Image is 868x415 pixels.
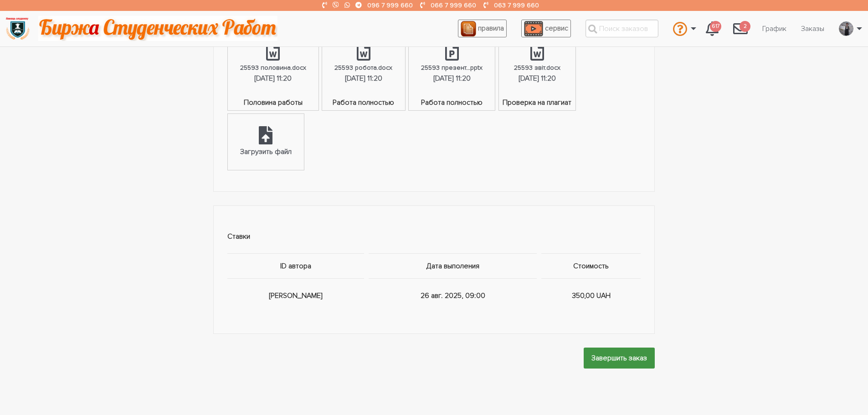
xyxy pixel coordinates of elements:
[710,21,721,32] span: 617
[334,62,392,73] div: 25593 робота.docx
[519,73,556,85] div: [DATE] 11:20
[839,21,853,36] img: 20171208_160937.jpg
[740,21,750,32] span: 2
[421,62,483,73] div: 25593 презент...pptx
[524,21,543,36] img: play_icon-49f7f135c9dc9a03216cfdbccbe1e3994649169d890fb554cedf0eac35a01ba8.png
[586,20,658,37] input: Поиск заказов
[254,73,292,85] div: [DATE] 11:20
[699,16,726,41] a: 617
[794,20,832,37] a: Заказы
[458,20,507,37] a: правила
[545,24,568,33] span: сервис
[240,62,306,73] div: 25593 половина.docx
[539,254,641,279] th: Стоимость
[726,16,755,41] a: 2
[322,30,405,97] a: 25593 робота.docx[DATE] 11:20
[227,220,641,254] td: Ставки
[228,30,318,97] a: 25593 половина.docx[DATE] 11:20
[227,279,367,313] td: [PERSON_NAME]
[322,97,405,110] span: Работа полностью
[521,20,571,37] a: сервис
[433,73,471,85] div: [DATE] 11:20
[494,1,539,9] a: 063 7 999 660
[240,146,292,158] div: Загрузить файл
[409,30,495,97] a: 25593 презент...pptx[DATE] 11:20
[431,1,476,9] a: 066 7 999 660
[755,20,794,37] a: График
[478,24,504,33] span: правила
[38,16,277,41] img: motto-2ce64da2796df845c65ce8f9480b9c9d679903764b3ca6da4b6de107518df0fe.gif
[5,16,30,41] img: logo-135dea9cf721667cc4ddb0c1795e3ba8b7f362e3d0c04e2cc90b931989920324.png
[227,254,367,279] th: ID автора
[366,254,539,279] th: Дата выполения
[514,62,560,73] div: 25593 звіт.docx
[366,279,539,313] td: 26 авг. 2025, 09:00
[228,97,318,110] span: Половина работы
[367,1,413,9] a: 096 7 999 660
[584,348,655,368] input: Завершить заказ
[409,97,495,110] span: Работа полностью
[345,73,382,85] div: [DATE] 11:20
[461,21,476,36] img: agreement_icon-feca34a61ba7f3d1581b08bc946b2ec1ccb426f67415f344566775c155b7f62c.png
[539,279,641,313] td: 350,00 UAH
[499,30,575,97] a: 25593 звіт.docx[DATE] 11:20
[499,97,575,110] span: Проверка на плагиат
